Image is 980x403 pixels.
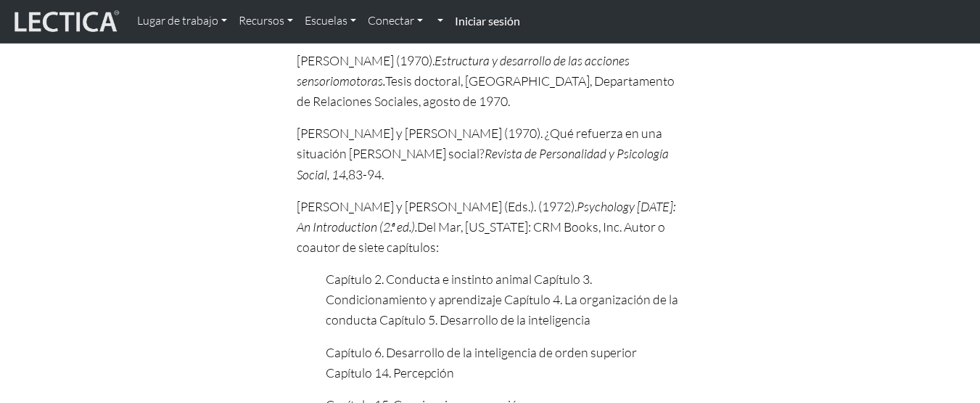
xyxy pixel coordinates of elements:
font: Del Mar, [US_STATE]: CRM Books, Inc. Autor o coautor de siete capítulos: [297,219,665,255]
font: Recursos [239,13,284,28]
font: 83-94. [348,166,384,182]
font: Iniciar sesión [455,14,520,28]
font: Capítulo 6. Desarrollo de la inteligencia de orden superior Capítulo 14. Percepción [326,344,637,380]
font: [PERSON_NAME] y [PERSON_NAME] (1970). ¿Qué refuerza en una situación [PERSON_NAME] social? [297,125,662,161]
a: Recursos [233,6,299,36]
font: Psychology [DATE]: An Introduction (2.ª ed.). [297,198,675,235]
font: Capítulo 2. Conducta e instinto animal Capítulo 3. Condicionamiento y aprendizaje Capítulo 4. La ... [326,271,678,327]
font: Lugar de trabajo [137,13,218,28]
a: Escuelas [299,6,362,36]
font: Escuelas [305,13,347,28]
a: Iniciar sesión [449,6,526,37]
font: [PERSON_NAME] (1970). [297,52,435,68]
font: [PERSON_NAME] y [PERSON_NAME] (Eds.). (1972). [297,198,577,214]
font: Conectar [368,13,414,28]
font: Estructura y desarrollo de las acciones sensoriomotoras. [297,52,630,89]
img: lecticalive [11,8,120,36]
font: Tesis doctoral, [GEOGRAPHIC_DATA], Departamento de Relaciones Sociales, agosto de 1970. [297,73,675,109]
font: 14, [332,166,348,182]
font: Revista de Personalidad y Psicología Social, [297,145,669,182]
a: Lugar de trabajo [131,6,233,36]
a: Conectar [362,6,429,36]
